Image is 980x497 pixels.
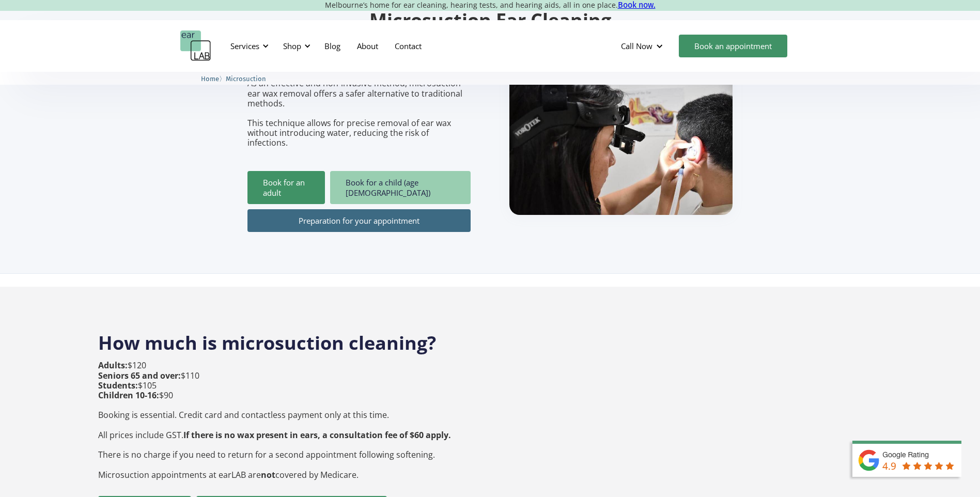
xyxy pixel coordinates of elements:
a: Microsuction [226,73,266,83]
h2: How much is microsuction cleaning? [98,320,882,355]
p: $120 $110 $105 $90 Booking is essential. Credit card and contactless payment only at this time. A... [98,361,451,479]
div: Call Now [613,30,674,61]
a: Contact [386,31,430,61]
a: home [180,30,211,61]
div: Services [224,30,272,61]
span: Microsuction [226,75,266,83]
a: Preparation for your appointment [247,209,471,232]
img: boy getting ear checked. [509,66,733,215]
strong: Children 10-16: [98,390,159,401]
a: Blog [316,31,349,61]
a: About [349,31,386,61]
p: The most advanced method of ear cleaning in [GEOGRAPHIC_DATA]. As an effective and non-invasive m... [247,49,471,148]
div: Shop [277,30,314,61]
strong: Adults: [98,360,128,371]
strong: not [261,469,275,480]
li: 〉 [201,73,226,84]
strong: Seniors 65 and over: [98,370,181,381]
div: Shop [283,41,301,51]
a: Book for an adult [247,171,325,204]
a: Book for a child (age [DEMOGRAPHIC_DATA]) [330,171,471,204]
strong: Students: [98,380,138,391]
a: Home [201,73,219,83]
span: Home [201,75,219,83]
div: Services [230,41,259,51]
a: Book an appointment [679,35,787,57]
div: Call Now [621,41,652,51]
strong: If there is no wax present in ears, a consultation fee of $60 apply. [183,429,451,441]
